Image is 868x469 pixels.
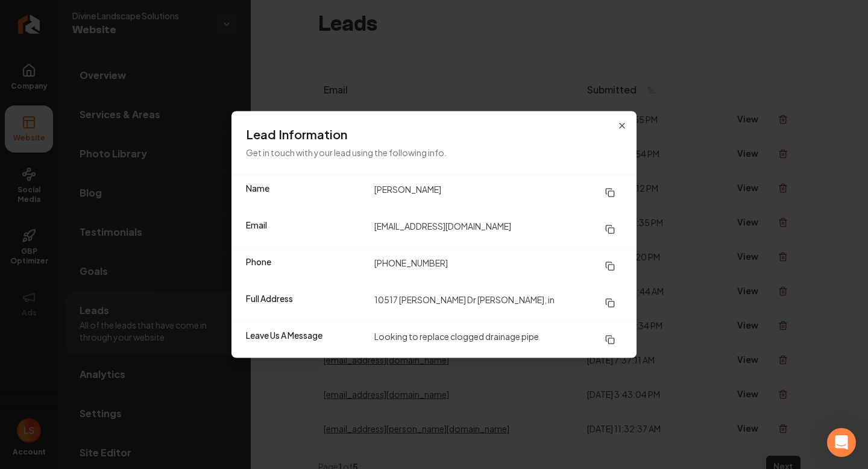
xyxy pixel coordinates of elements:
dt: Email [246,219,365,241]
dt: Leave Us A Message [246,329,365,351]
dd: [PHONE_NUMBER] [374,256,622,277]
dd: 10517 [PERSON_NAME] Dr [PERSON_NAME], in [374,292,622,314]
p: Get in touch with your lead using the following info. [246,145,622,160]
h3: Lead Information [246,126,622,143]
dt: Name [246,182,365,204]
dd: [PERSON_NAME] [374,182,622,204]
dd: [EMAIL_ADDRESS][DOMAIN_NAME] [374,219,622,241]
dt: Full Address [246,292,365,314]
dt: Phone [246,256,365,277]
dd: Looking to replace clogged drainage pipe [374,329,622,351]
